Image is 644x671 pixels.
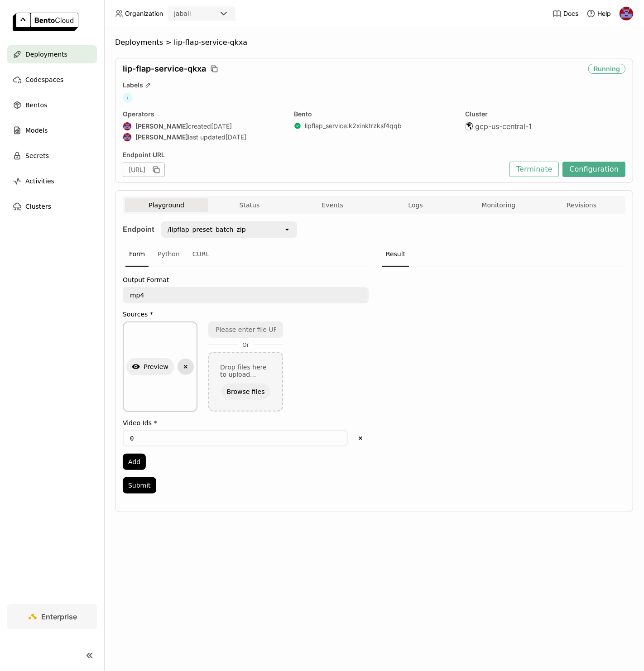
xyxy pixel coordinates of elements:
img: Jhonatan Oliveira [620,7,633,20]
nav: Breadcrumbs navigation [115,38,633,47]
button: Terminate [509,162,559,177]
span: Clusters [25,201,51,212]
svg: Delete [182,363,190,371]
a: Activities [7,172,97,190]
img: Jhonatan Oliveira [123,133,131,141]
input: Selected jabali. [192,10,193,19]
a: Docs [553,9,578,18]
span: Secrets [25,150,49,161]
span: Bentos [25,100,47,110]
input: Please enter file URL, for example: https://example.com/file_url [209,322,282,337]
button: Preview [126,358,174,375]
button: Configuration [562,162,625,177]
button: Monitoring [457,198,540,212]
span: Deployments [25,49,67,60]
label: Sources * [123,311,369,318]
span: gcp-us-central-1 [475,122,532,131]
div: Form [125,242,149,267]
span: lip-flap-service-qkxa [123,64,206,74]
button: Playground [125,198,208,212]
label: Output Format [123,276,369,283]
div: Endpoint URL [123,151,505,159]
button: Status [208,198,291,212]
button: Submit [123,477,156,494]
div: Python [154,242,183,267]
div: last updated [123,133,283,142]
div: Labels [123,81,625,89]
span: Logs [408,201,423,209]
div: CURL [189,242,213,267]
a: Deployments [7,45,97,63]
span: [DATE] [211,122,232,130]
img: logo [13,13,78,31]
svg: Show [132,363,140,371]
span: lip-flap-service-qkxa [174,38,247,47]
div: Cluster [465,110,625,118]
strong: [PERSON_NAME] [135,122,188,130]
span: Codespaces [25,74,63,85]
a: Enterprise [7,604,97,629]
strong: Endpoint [123,225,154,234]
button: Browse files [221,383,270,400]
span: > [163,38,174,47]
a: Clusters [7,197,97,216]
div: [URL] [123,163,165,177]
div: jabali [174,9,191,18]
a: Bentos [7,96,97,114]
label: Video Ids * [123,419,369,427]
div: Bento [294,110,454,118]
div: Help [586,9,611,18]
span: Enterprise [42,612,77,621]
div: Drop files here to upload... [220,364,271,378]
button: Revisions [540,198,623,212]
button: Events [291,198,374,212]
img: Jhonatan Oliveira [123,122,131,130]
div: created [123,122,283,131]
span: + [123,93,133,103]
span: Organization [125,10,163,18]
span: Activities [25,176,54,187]
span: [DATE] [226,133,246,141]
textarea: mp4 [124,288,368,302]
span: Models [25,125,48,136]
div: /lipflap_preset_batch_zip [168,225,246,234]
button: Add [123,454,146,470]
div: Running [588,64,625,74]
a: Codespaces [7,71,97,89]
span: Help [597,10,611,18]
span: Or [238,341,253,349]
a: Secrets [7,147,97,165]
strong: [PERSON_NAME] [135,133,188,141]
span: Deployments [115,38,163,47]
svg: open [284,226,291,233]
svg: Delete [356,434,365,442]
a: Models [7,121,97,139]
div: Result [382,242,409,267]
span: Docs [563,10,578,18]
div: Operators [123,110,283,118]
input: Selected /lipflap_preset_batch_zip. [247,225,248,234]
a: lipflap_service:k2xinktrzksf4qqb [305,122,402,130]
